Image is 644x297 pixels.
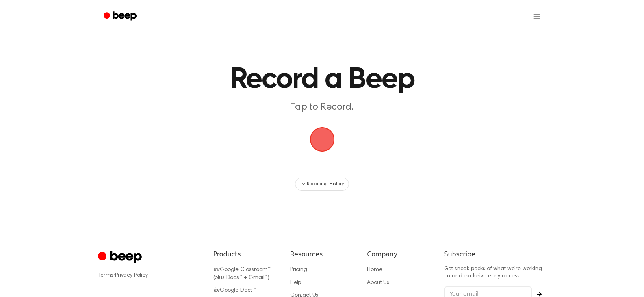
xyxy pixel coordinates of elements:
[444,266,546,280] p: Get sneak peeks of what we’re working on and exclusive early access.
[444,249,546,259] h6: Subscribe
[98,273,113,278] a: Terms
[115,273,148,278] a: Privacy Policy
[367,280,389,286] a: About Us
[114,65,530,94] h1: Record a Beep
[310,127,334,152] img: Beep Logo
[307,180,343,188] span: Recording History
[295,178,349,191] button: Recording History
[213,288,256,293] a: forGoogle Docs™
[213,267,220,273] i: for
[532,292,546,297] button: Subscribe
[290,249,354,259] h6: Resources
[98,249,144,265] a: Cruip
[527,7,546,26] button: Open menu
[98,271,200,280] div: ·
[367,249,431,259] h6: Company
[213,288,220,293] i: for
[290,280,301,286] a: Help
[98,9,144,24] a: Beep
[367,267,382,273] a: Home
[213,267,271,281] a: forGoogle Classroom™ (plus Docs™ + Gmail™)
[290,267,307,273] a: Pricing
[166,101,478,114] p: Tap to Record.
[213,249,277,259] h6: Products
